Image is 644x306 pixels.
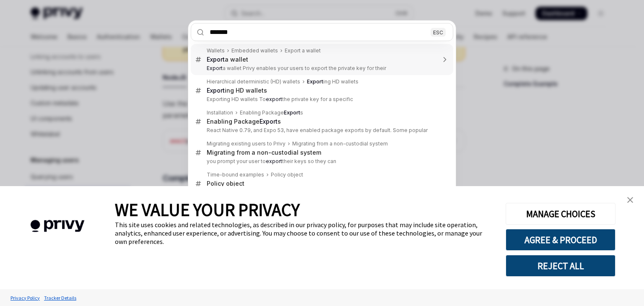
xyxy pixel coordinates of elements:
button: AGREE & PROCEED [506,229,615,251]
b: Export [260,118,278,125]
button: REJECT ALL [506,255,615,277]
button: MANAGE CHOICES [506,203,615,225]
p: you prompt your user to their keys so they can [207,158,436,165]
p: Exporting HD wallets To the private key for a specific [207,96,436,103]
div: Embedded wallets [231,47,278,54]
b: export [266,96,282,102]
b: Export [207,56,225,63]
div: Wallets [207,47,225,54]
p: a wallet Privy enables your users to export the private key for their [207,65,436,72]
a: Tracker Details [42,290,78,305]
a: close banner [622,192,639,208]
div: Migrating from a non-custodial system [292,140,388,147]
a: Privacy Policy [8,290,42,305]
img: company logo [13,208,102,244]
b: Export [207,65,223,71]
b: Export [307,78,323,85]
img: close banner [627,197,633,203]
div: Enabling Package s [240,109,303,116]
div: ESC [431,28,446,36]
div: Export a wallet [285,47,321,54]
span: WE VALUE YOUR PRIVACY [115,199,300,220]
div: Policy object [271,171,303,178]
div: Hierarchical deterministic (HD) wallets [207,78,300,85]
div: Policy object [207,180,244,187]
div: Migrating existing users to Privy [207,140,286,147]
div: ing HD wallets [207,87,267,94]
div: This site uses cookies and related technologies, as described in our privacy policy, for purposes... [115,220,493,246]
div: a wallet [207,56,248,63]
div: Installation [207,109,233,116]
p: React Native 0.79, and Expo 53, have enabled package exports by default. Some popular [207,127,436,134]
b: export [266,158,282,164]
b: Export [207,87,225,94]
div: ing HD wallets [307,78,358,85]
div: Migrating from a non-custodial system [207,149,321,156]
div: Time-bound examples [207,171,264,178]
div: Enabling Package s [207,118,281,125]
b: Export [284,109,300,116]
